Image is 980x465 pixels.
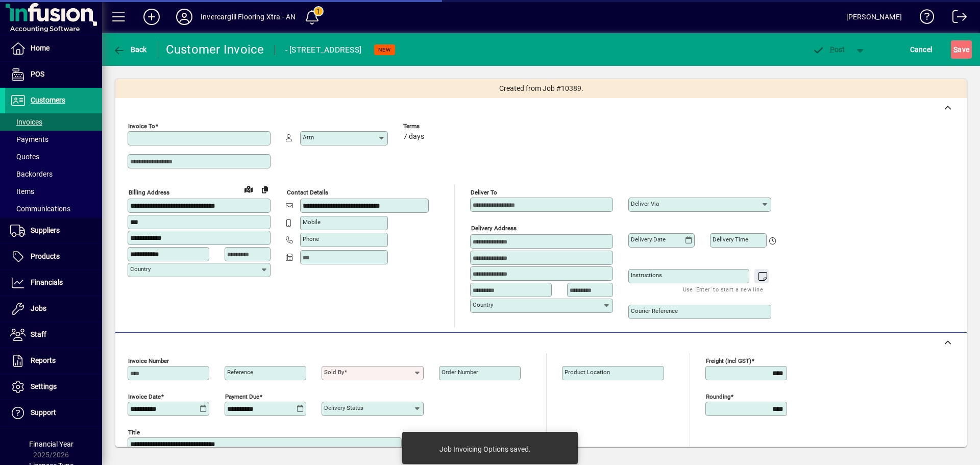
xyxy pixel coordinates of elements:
mat-label: Mobile [303,218,321,226]
a: Quotes [5,148,102,165]
a: Jobs [5,296,102,322]
a: Items [5,183,102,200]
span: Suppliers [31,226,60,234]
mat-label: Instructions [631,272,662,279]
mat-label: Product location [565,369,610,376]
button: Back [110,40,150,59]
a: Settings [5,374,102,400]
div: Job Invoicing Options saved. [439,444,531,454]
a: Staff [5,322,102,348]
mat-label: Freight (incl GST) [706,357,751,364]
mat-hint: Use 'Enter' to start a new line [683,283,763,295]
a: Home [5,36,102,61]
span: Backorders [10,170,53,178]
mat-label: Delivery date [631,236,666,243]
a: View on map [240,181,257,197]
mat-label: Delivery time [713,236,748,243]
span: POS [31,70,44,78]
div: - [STREET_ADDRESS] [285,42,362,58]
span: 7 days [403,133,424,141]
span: Back [113,45,147,54]
span: Home [31,44,50,52]
mat-label: Rounding [706,393,730,400]
a: Logout [945,2,967,35]
mat-label: Delivery status [324,404,363,411]
span: ave [953,41,969,58]
a: Backorders [5,165,102,183]
mat-label: Phone [303,235,319,242]
span: Created from Job #10389. [499,83,583,94]
span: Communications [10,205,70,213]
span: Financial Year [29,440,73,448]
mat-label: Reference [227,369,253,376]
span: Cancel [910,41,933,58]
a: Reports [5,348,102,374]
a: Communications [5,200,102,217]
span: NEW [378,46,391,53]
a: Support [5,400,102,426]
mat-label: Title [128,429,140,436]
mat-label: Deliver via [631,200,659,207]
span: Reports [31,356,56,364]
mat-label: Deliver To [471,189,497,196]
a: Financials [5,270,102,296]
mat-label: Payment due [225,393,259,400]
span: Settings [31,382,57,390]
mat-label: Invoice number [128,357,169,364]
span: Terms [403,123,464,130]
a: Invoices [5,113,102,131]
span: P [830,45,835,54]
button: Save [951,40,972,59]
span: Customers [31,96,65,104]
span: Jobs [31,304,46,312]
mat-label: Order number [442,369,478,376]
a: POS [5,62,102,87]
span: Financials [31,278,63,286]
span: Support [31,408,56,417]
span: Items [10,187,34,195]
app-page-header-button: Back [102,40,158,59]
button: Add [135,8,168,26]
span: S [953,45,958,54]
button: Copy to Delivery address [257,181,273,198]
mat-label: Country [473,301,493,308]
button: Cancel [908,40,935,59]
span: ost [812,45,845,54]
span: Payments [10,135,48,143]
mat-label: Attn [303,134,314,141]
button: Profile [168,8,201,26]
span: Invoices [10,118,42,126]
a: Products [5,244,102,270]
span: Staff [31,330,46,338]
a: Knowledge Base [912,2,935,35]
button: Post [807,40,850,59]
mat-label: Country [130,265,151,273]
span: Products [31,252,60,260]
mat-label: Sold by [324,369,344,376]
div: Customer Invoice [166,41,264,58]
div: Invercargill Flooring Xtra - AN [201,9,296,25]
a: Suppliers [5,218,102,243]
mat-label: Courier Reference [631,307,678,314]
span: Quotes [10,153,39,161]
a: Payments [5,131,102,148]
mat-label: Invoice To [128,123,155,130]
div: [PERSON_NAME] [846,9,902,25]
mat-label: Invoice date [128,393,161,400]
